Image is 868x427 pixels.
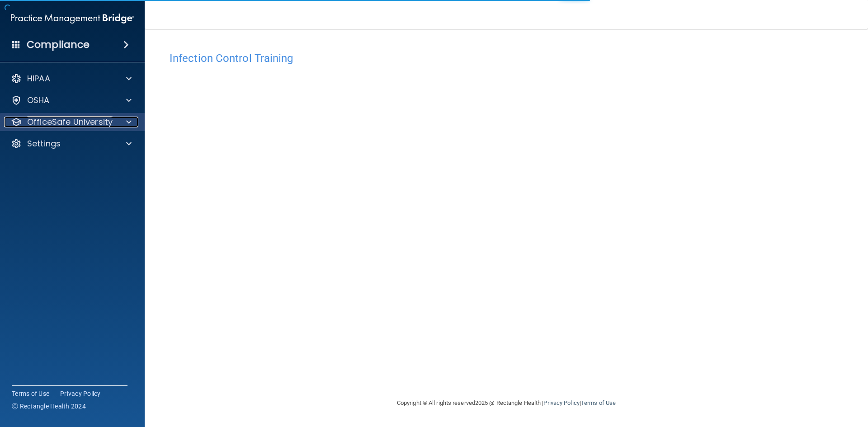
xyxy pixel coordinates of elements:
iframe: infection-control-training [170,69,622,347]
a: Settings [11,138,132,149]
a: HIPAA [11,73,132,84]
p: HIPAA [27,73,50,84]
div: Copyright © All rights reserved 2025 @ Rectangle Health | | [341,389,671,418]
h4: Compliance [27,38,90,51]
a: Terms of Use [581,399,616,406]
p: OfficeSafe University [27,117,113,127]
h4: Infection Control Training [170,52,843,64]
iframe: Drift Widget Chat Controller [712,363,857,399]
a: OfficeSafe University [11,117,132,127]
span: Ⓒ Rectangle Health 2024 [12,402,86,411]
p: OSHA [27,95,50,106]
p: Settings [27,138,61,149]
a: Terms of Use [12,389,49,398]
a: OSHA [11,95,132,106]
a: Privacy Policy [60,389,101,398]
img: PMB logo [11,9,134,28]
a: Privacy Policy [543,399,579,406]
